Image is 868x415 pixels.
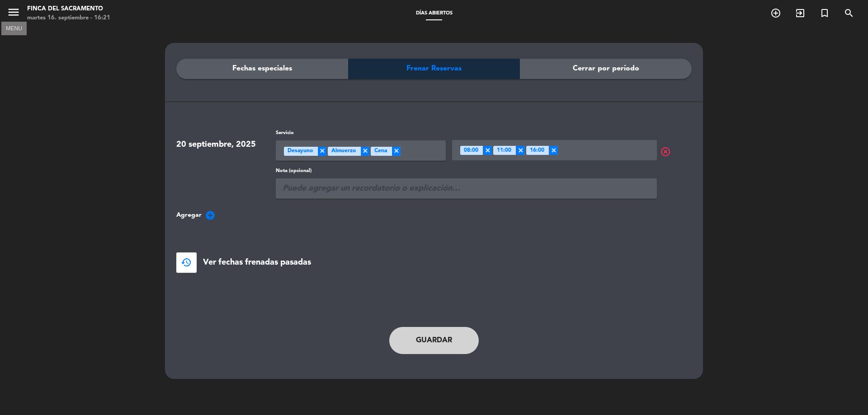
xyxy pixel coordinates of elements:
[549,146,558,155] span: ×
[411,11,457,16] span: Días abiertos
[176,140,256,149] span: 20 septiembre, 2025
[288,147,313,156] span: Desayuno
[1,24,27,32] div: MENU
[844,8,854,19] i: search
[497,146,511,155] span: 11:00
[819,8,830,19] i: turned_in_not
[181,257,192,268] span: restore
[276,129,446,137] label: Servicio
[176,210,202,220] span: Agregar
[27,14,110,23] div: martes 16. septiembre - 16:21
[205,210,216,221] i: add_circle
[203,256,311,269] span: Ver fechas frenadas pasadas
[317,147,326,156] span: ×
[770,8,781,19] i: add_circle_outline
[389,327,479,354] button: Guardar
[7,5,20,19] i: menu
[530,146,544,155] span: 16:00
[176,252,197,273] button: restore
[7,5,20,22] button: menu
[660,146,695,157] span: highlight_off
[795,8,806,19] i: exit_to_app
[374,147,387,156] span: Cena
[392,147,401,156] span: ×
[27,5,110,14] div: Finca del Sacramento
[406,63,462,75] span: Frenar Reservas
[360,147,369,156] span: ×
[276,167,657,175] label: Nota (opcional)
[483,146,492,155] span: ×
[232,63,292,75] span: Fechas especiales
[331,147,356,156] span: Almuerzo
[516,146,525,155] span: ×
[464,146,478,155] span: 08:00
[573,63,639,75] span: Cerrar por período
[276,178,657,199] input: Puede agregar un recordatorio o explicación…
